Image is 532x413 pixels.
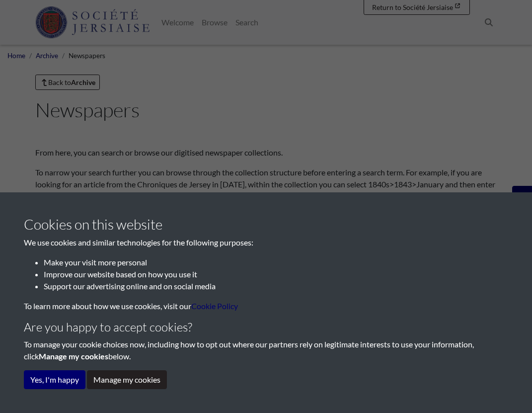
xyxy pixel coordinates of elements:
[87,370,167,389] button: Manage my cookies
[39,351,108,361] strong: Manage my cookies
[24,216,508,233] h3: Cookies on this website
[191,301,238,311] a: learn more about cookies
[24,320,508,334] h4: Are you happy to accept cookies?
[44,268,508,280] li: Improve our website based on how you use it
[44,280,508,292] li: Support our advertising online and on social media
[24,338,508,362] p: To manage your cookie choices now, including how to opt out where our partners rely on legitimate...
[24,300,508,312] p: To learn more about how we use cookies, visit our
[24,370,85,389] button: Yes, I'm happy
[24,237,508,248] p: We use cookies and similar technologies for the following purposes:
[44,256,508,268] li: Make your visit more personal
